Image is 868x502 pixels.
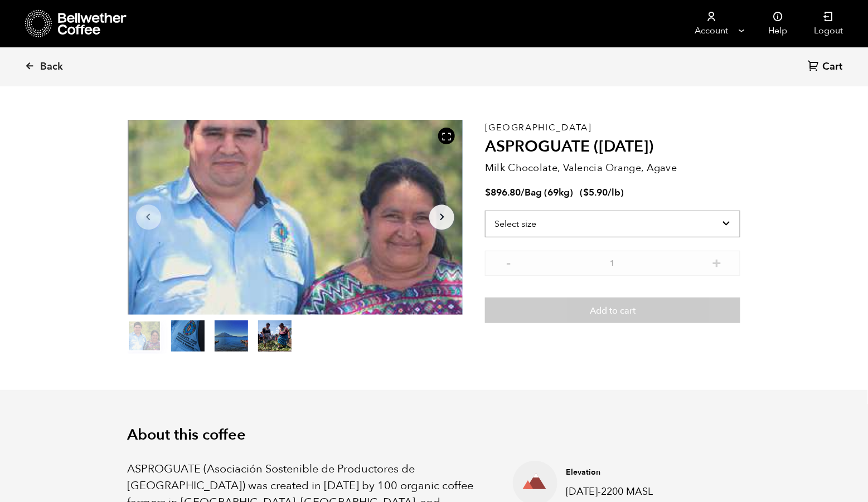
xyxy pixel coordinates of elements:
span: Cart [823,60,843,74]
button: + [710,256,724,267]
span: Back [40,60,63,74]
span: ( ) [580,186,624,199]
button: Add to cart [485,298,740,323]
p: [DATE]-2200 MASL [566,484,704,499]
span: $ [485,186,491,199]
span: /lb [608,186,620,199]
h2: ASPROGUATE ([DATE]) [485,138,740,157]
p: Milk Chocolate, Valencia Orange, Agave [485,160,740,176]
bdi: 5.90 [583,186,608,199]
span: Bag (69kg) [525,186,573,199]
a: Cart [808,60,846,75]
h2: About this coffee [128,426,741,444]
button: - [502,256,516,267]
span: $ [583,186,589,199]
span: / [521,186,525,199]
bdi: 896.80 [485,186,521,199]
h4: Elevation [566,467,704,478]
